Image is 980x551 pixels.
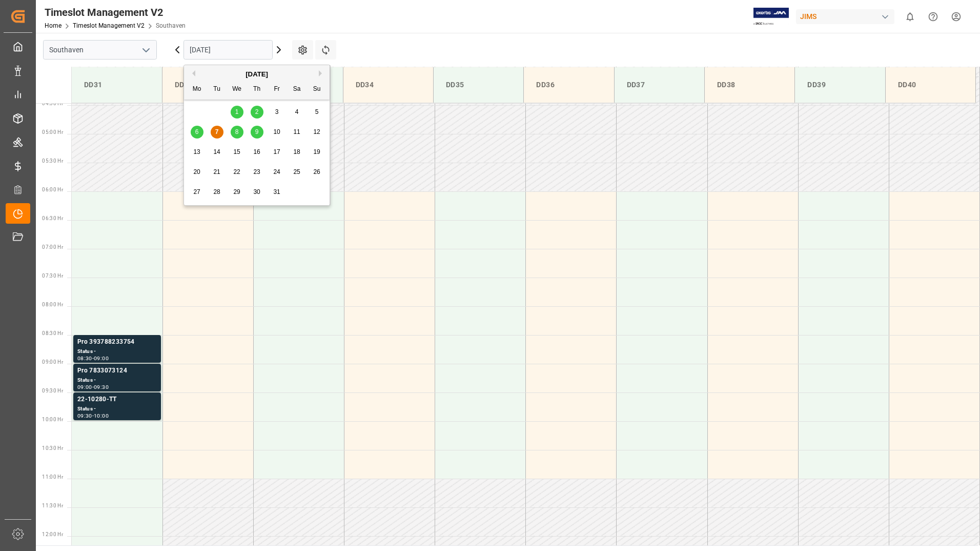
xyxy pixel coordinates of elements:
[796,9,894,24] div: JIMS
[211,186,223,199] div: Choose Tuesday, October 28th, 2025
[233,168,240,175] span: 22
[187,102,327,202] div: month 2025-10
[275,108,279,115] span: 3
[311,126,323,139] div: Choose Sunday, October 12th, 2025
[233,148,240,155] span: 15
[231,83,243,96] div: We
[271,106,283,119] div: Choose Friday, October 3rd, 2025
[253,168,260,175] span: 23
[77,347,157,356] div: Status -
[313,128,320,135] span: 12
[191,166,203,179] div: Choose Monday, October 20th, 2025
[251,83,263,96] div: Th
[211,166,223,179] div: Choose Tuesday, October 21st, 2025
[255,128,259,135] span: 9
[184,69,330,80] div: [DATE]
[42,330,63,336] span: 08:30 Hr
[193,148,200,155] span: 13
[215,128,219,135] span: 7
[42,503,63,508] span: 11:30 Hr
[77,376,157,385] div: Status -
[253,148,260,155] span: 16
[94,385,109,389] div: 09:30
[894,75,967,94] div: DD40
[231,166,243,179] div: Choose Wednesday, October 22nd, 2025
[899,5,922,28] button: show 0 new notifications
[73,22,145,29] a: Timeslot Management V2
[42,187,63,192] span: 06:00 Hr
[213,168,220,175] span: 21
[92,356,94,361] div: -
[77,405,157,414] div: Status -
[235,128,239,135] span: 8
[193,168,200,175] span: 20
[211,83,223,96] div: Tu
[77,414,92,418] div: 09:30
[235,108,239,115] span: 1
[42,445,63,451] span: 10:30 Hr
[43,40,157,60] input: Type to search/select
[231,186,243,199] div: Choose Wednesday, October 29th, 2025
[211,126,223,139] div: Choose Tuesday, October 7th, 2025
[77,337,157,347] div: Pro 393788233754
[94,414,109,418] div: 10:00
[803,75,876,94] div: DD39
[45,5,186,20] div: Timeslot Management V2
[42,158,63,164] span: 05:30 Hr
[251,186,263,199] div: Choose Thursday, October 30th, 2025
[251,146,263,159] div: Choose Thursday, October 16th, 2025
[42,532,63,537] span: 12:00 Hr
[532,75,605,94] div: DD36
[753,8,789,26] img: Exertis%20JAM%20-%20Email%20Logo.jpg_1722504956.jpg
[255,108,259,115] span: 2
[293,148,300,155] span: 18
[311,166,323,179] div: Choose Sunday, October 26th, 2025
[311,106,323,119] div: Choose Sunday, October 5th, 2025
[42,474,63,480] span: 11:00 Hr
[251,126,263,139] div: Choose Thursday, October 9th, 2025
[271,146,283,159] div: Choose Friday, October 17th, 2025
[231,106,243,119] div: Choose Wednesday, October 1st, 2025
[311,146,323,159] div: Choose Sunday, October 19th, 2025
[191,83,203,96] div: Mo
[251,106,263,119] div: Choose Thursday, October 2nd, 2025
[315,108,319,115] span: 5
[273,148,280,155] span: 17
[273,128,280,135] span: 10
[193,188,200,195] span: 27
[42,244,63,250] span: 07:00 Hr
[352,75,425,94] div: DD34
[233,188,240,195] span: 29
[251,166,263,179] div: Choose Thursday, October 23rd, 2025
[191,146,203,159] div: Choose Monday, October 13th, 2025
[271,83,283,96] div: Fr
[231,146,243,159] div: Choose Wednesday, October 15th, 2025
[94,356,109,361] div: 09:00
[77,356,92,361] div: 08:30
[273,168,280,175] span: 24
[189,70,195,76] button: Previous Month
[77,385,92,389] div: 09:00
[271,186,283,199] div: Choose Friday, October 31st, 2025
[319,70,325,76] button: Next Month
[271,126,283,139] div: Choose Friday, October 10th, 2025
[311,83,323,96] div: Su
[213,188,220,195] span: 28
[42,388,63,393] span: 09:30 Hr
[42,417,63,422] span: 10:00 Hr
[291,83,303,96] div: Sa
[271,166,283,179] div: Choose Friday, October 24th, 2025
[291,106,303,119] div: Choose Saturday, October 4th, 2025
[138,42,153,58] button: open menu
[42,129,63,135] span: 05:00 Hr
[42,302,63,307] span: 08:00 Hr
[291,126,303,139] div: Choose Saturday, October 11th, 2025
[92,414,94,418] div: -
[231,126,243,139] div: Choose Wednesday, October 8th, 2025
[77,395,157,405] div: 22-10280-TT
[171,75,244,94] div: DD32
[45,22,62,29] a: Home
[796,7,899,26] button: JIMS
[291,146,303,159] div: Choose Saturday, October 18th, 2025
[77,366,157,376] div: Pro 7833073124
